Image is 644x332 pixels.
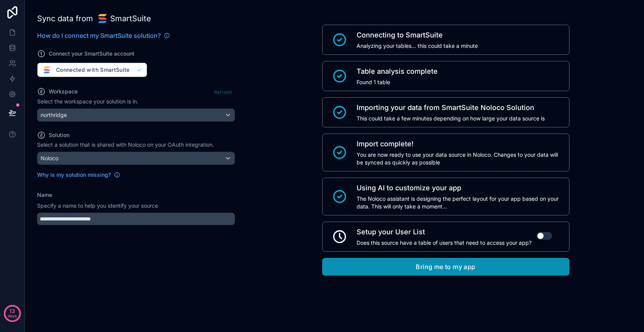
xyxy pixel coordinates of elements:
span: Import complete! [357,139,564,149]
span: Does this source have a table of users that need to access your app? [357,239,532,247]
span: This could take a few minutes depending on how large your data source is [357,115,545,122]
span: Table analysis complete [357,66,438,77]
span: The Noloco assistant is designing the perfect layout for your app based on your data. This will o... [357,195,564,210]
span: Noloco [41,154,58,162]
label: Name [37,191,52,199]
p: Specify a name to help you identify your source [37,202,235,210]
span: Using AI to customize your app [357,183,564,193]
span: northridge [41,111,67,119]
span: Solution [49,131,70,139]
span: SmartSuite [110,13,151,24]
span: Setup your User List [357,227,532,237]
a: Why is my solution missing? [37,171,120,179]
p: Select a solution that is shared with Noloco on your OAuth integration. [37,141,235,149]
span: Found 1 table [357,78,438,86]
span: Workspace [49,88,78,95]
span: You are now ready to use your data source in Noloco. Changes to your data will be synced as quick... [357,151,564,166]
span: Connect your SmartSuite account [49,50,134,58]
span: Sync data from [37,13,93,24]
p: Select the workspace your solution is in. [37,98,235,105]
span: Connecting to SmartSuite [357,30,478,41]
button: Bring me to my app [322,258,569,276]
a: How do I connect my SmartSuite solution? [37,31,170,40]
span: Why is my solution missing? [37,171,111,179]
p: days [8,310,17,321]
span: How do I connect my SmartSuite solution? [37,31,161,40]
img: SmartSuite logo [96,12,109,25]
button: northridge [37,108,235,122]
span: Analyzing your tables... this could take a minute [357,42,478,50]
span: Importing your data from SmartSuite Noloco Solution [357,102,545,113]
p: 13 [9,307,15,315]
button: Noloco [37,152,235,165]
